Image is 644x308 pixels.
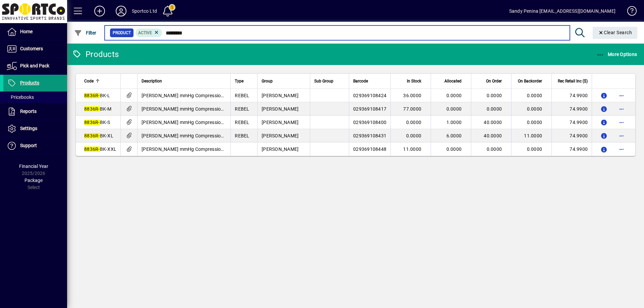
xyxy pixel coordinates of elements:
span: 0.0000 [527,106,542,112]
span: On Order [486,77,502,85]
td: 74.9900 [551,116,592,129]
div: Type [235,77,253,85]
span: [PERSON_NAME] mmHg Compression Calf Sleeves Medium r [142,106,272,112]
span: More Options [596,52,637,57]
span: BK-S [84,120,110,125]
span: [PERSON_NAME] mmHg Compression Calf Sleeves Large r [142,93,267,98]
div: Description [142,77,226,85]
td: 74.9900 [551,129,592,142]
span: 1.0000 [446,120,462,125]
span: Clear Search [598,30,632,35]
span: [PERSON_NAME] mmHg Compression Calf Sleeves XLarge r [142,133,270,138]
span: 0.0000 [487,93,502,98]
span: 11.0000 [403,146,421,152]
span: 0.0000 [446,93,462,98]
div: Allocated [435,77,468,85]
span: 0.0000 [446,106,462,112]
span: BK-XL [84,133,113,138]
span: Support [20,143,37,148]
span: Financial Year [19,164,48,169]
span: On Backorder [518,77,542,85]
em: 8836R- [84,93,100,98]
span: 40.0000 [484,120,502,125]
div: In Stock [395,77,427,85]
div: Products [72,49,119,60]
span: Sub Group [314,77,333,85]
span: 0.0000 [487,146,502,152]
span: Group [262,77,273,85]
span: 0.0000 [527,93,542,98]
span: 0.0000 [406,133,422,138]
a: Support [3,137,67,154]
span: 0.0000 [406,120,422,125]
span: REBEL [235,120,249,125]
button: More options [616,90,627,101]
span: [PERSON_NAME] mmHg Compression Calf Sleeves Small r [142,120,266,125]
button: More options [616,117,627,128]
button: More Options [595,48,639,60]
span: 0.0000 [527,120,542,125]
span: 6.0000 [446,133,462,138]
a: Pricebooks [3,91,67,103]
span: 77.0000 [403,106,421,112]
span: 0.0000 [527,146,542,152]
em: 8836R- [84,133,100,138]
td: 74.9900 [551,142,592,156]
span: [PERSON_NAME] mmHg Compression Calf Sleeves XXLarge r [142,146,273,152]
em: 8836R- [84,120,100,125]
div: Sub Group [314,77,345,85]
span: Products [20,80,39,85]
a: Knowledge Base [622,1,636,23]
span: 11.0000 [524,133,542,138]
span: Product [113,29,131,36]
span: 029369108400 [353,120,386,125]
em: 8836R- [84,106,100,112]
span: In Stock [407,77,421,85]
a: Customers [3,41,67,57]
span: Pick and Pack [20,63,49,68]
div: Code [84,77,116,85]
span: Pricebooks [7,95,34,100]
a: Pick and Pack [3,58,67,74]
span: Code [84,77,94,85]
button: More options [616,144,627,155]
a: Reports [3,103,67,120]
span: REBEL [235,93,249,98]
span: BK-L [84,93,110,98]
span: Description [142,77,162,85]
span: 40.0000 [484,133,502,138]
span: Barcode [353,77,368,85]
span: Filter [74,30,97,36]
td: 74.9900 [551,102,592,116]
span: 029369108417 [353,106,386,112]
button: Profile [110,5,132,17]
span: [PERSON_NAME] [262,146,299,152]
button: Add [89,5,110,17]
button: Clear [593,27,638,39]
span: 36.0000 [403,93,421,98]
span: Reports [20,109,37,114]
span: Customers [20,46,43,51]
span: 029369108431 [353,133,386,138]
div: Sportco Ltd [132,6,157,16]
button: More options [616,130,627,141]
span: Type [235,77,244,85]
a: Home [3,23,67,40]
div: On Backorder [516,77,548,85]
span: 0.0000 [487,106,502,112]
span: [PERSON_NAME] [262,133,299,138]
span: BK-M [84,106,112,112]
span: Allocated [444,77,462,85]
span: Home [20,29,33,34]
div: Group [262,77,306,85]
span: Package [24,178,43,183]
span: REBEL [235,106,249,112]
span: REBEL [235,133,249,138]
span: Active [138,30,152,35]
span: BK-XXL [84,146,116,152]
span: 0.0000 [446,146,462,152]
span: 029369108448 [353,146,386,152]
span: [PERSON_NAME] [262,93,299,98]
span: 029369108424 [353,93,386,98]
div: On Order [475,77,508,85]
